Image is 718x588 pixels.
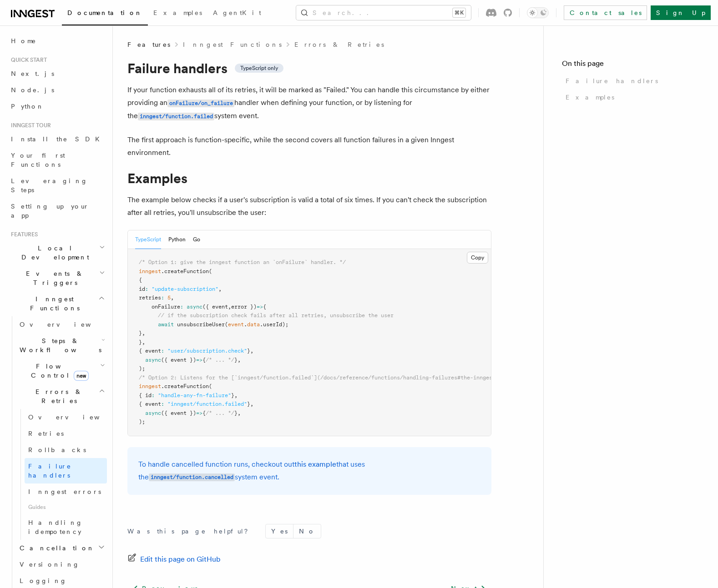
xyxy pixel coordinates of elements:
[238,357,241,363] span: ,
[11,203,89,219] span: Setting up your app
[234,410,238,416] span: }
[127,134,491,159] p: The first approach is function-specific, while the second covers all function failures in a given...
[161,383,209,389] span: .createFunction
[196,410,202,416] span: =>
[7,294,98,313] span: Inngest Functions
[158,312,394,319] span: // if the subscription check fails after all retries, unsubscribe the user
[153,9,202,16] span: Examples
[62,3,148,25] a: Documentation
[139,268,161,274] span: inngest
[562,89,700,105] a: Examples
[74,371,89,381] span: new
[142,330,145,336] span: ,
[247,401,250,407] span: }
[202,410,206,416] span: {
[127,170,491,186] h1: Examples
[7,265,107,291] button: Events & Triggers
[231,392,234,399] span: }
[127,527,254,536] p: Was this page helpful?
[193,230,200,249] button: Go
[260,321,288,328] span: .userId);
[140,553,221,566] span: Edit this page on GitHub
[7,147,107,173] a: Your first Functions
[209,268,212,274] span: (
[145,357,161,363] span: async
[7,33,107,49] a: Home
[28,519,83,535] span: Handling idempotency
[16,384,107,409] button: Errors & Retries
[139,365,145,372] span: );
[25,483,107,500] a: Inngest errors
[202,357,206,363] span: {
[25,458,107,483] a: Failure handlers
[142,339,145,345] span: ,
[209,383,212,389] span: (
[11,70,54,77] span: Next.js
[7,65,107,82] a: Next.js
[202,304,228,310] span: ({ event
[234,392,238,399] span: ,
[127,84,491,123] p: If your function exhausts all of its retries, it will be marked as "Failed." You can handle this ...
[139,330,142,336] span: }
[11,103,44,110] span: Python
[11,177,88,194] span: Leveraging Steps
[467,252,488,264] button: Copy
[196,357,202,363] span: =>
[562,58,700,73] h4: On this page
[7,56,47,64] span: Quick start
[16,336,101,354] span: Steps & Workflows
[7,173,107,198] a: Leveraging Steps
[240,65,278,72] span: TypeScript only
[138,458,480,484] p: To handle cancelled function runs, checkout out that uses the system event.
[152,304,180,310] span: onFailure
[16,333,107,358] button: Steps & Workflows
[247,348,250,354] span: }
[158,392,231,399] span: "handle-any-fn-failure"
[148,3,207,25] a: Examples
[16,556,107,573] a: Versioning
[20,321,113,328] span: Overview
[161,268,209,274] span: .createFunction
[183,40,282,49] a: Inngest Functions
[28,446,86,453] span: Rollbacks
[127,194,491,219] p: The example below checks if a user's subscription is valid a total of six times. If you can't che...
[7,231,38,238] span: Features
[139,277,142,283] span: {
[527,7,549,18] button: Toggle dark mode
[139,401,161,407] span: { event
[7,240,107,265] button: Local Development
[139,383,161,389] span: inngest
[7,291,107,316] button: Inngest Functions
[296,5,471,20] button: Search...⌘K
[7,122,51,129] span: Inngest tour
[453,8,465,17] kbd: ⌘K
[16,358,107,384] button: Flow Controlnew
[161,410,196,416] span: ({ event })
[16,409,107,540] div: Errors & Retries
[7,131,107,147] a: Install the SDK
[11,36,36,45] span: Home
[7,244,99,262] span: Local Development
[16,540,107,556] button: Cancellation
[20,577,67,584] span: Logging
[244,321,247,328] span: .
[11,86,54,94] span: Node.js
[11,135,105,143] span: Install the SDK
[566,76,658,85] span: Failure handlers
[25,409,107,425] a: Overview
[566,93,614,102] span: Examples
[167,401,247,407] span: "inngest/function.failed"
[234,357,238,363] span: }
[161,401,164,407] span: :
[152,286,218,292] span: "update-subscription"
[294,40,384,49] a: Errors & Retries
[247,321,260,328] span: data
[127,553,221,566] a: Edit this page on GitHub
[139,286,145,292] span: id
[139,392,152,399] span: { id
[228,321,244,328] span: event
[171,294,174,301] span: ,
[138,113,214,120] code: inngest/function.failed
[28,463,71,479] span: Failure handlers
[168,230,186,249] button: Python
